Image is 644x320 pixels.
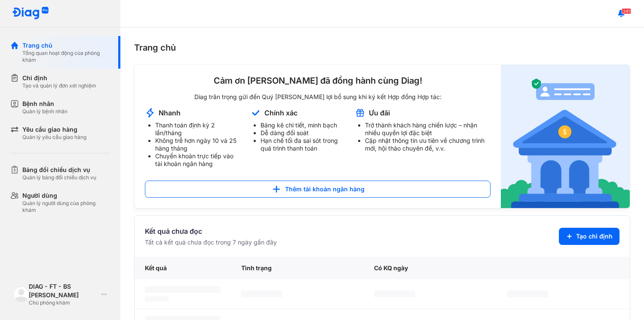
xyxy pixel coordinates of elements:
[22,125,86,134] div: Yêu cầu giao hàng
[507,290,548,297] span: ‌
[145,286,221,293] span: ‌
[145,296,169,302] span: ‌
[29,299,98,306] div: Chủ phòng khám
[155,121,240,137] li: Thanh toán định kỳ 2 lần/tháng
[264,108,297,118] div: Chính xác
[261,129,344,137] li: Dễ dàng đối soát
[22,200,110,214] div: Quản lý người dùng của phòng khám
[22,50,110,63] div: Tổng quan hoạt động của phòng khám
[355,108,365,118] img: account-announcement
[145,181,491,198] button: Thêm tài khoản ngân hàng
[145,226,277,236] div: Kết quả chưa đọc
[501,65,630,208] img: account-announcement
[12,7,49,20] img: logo
[22,41,110,50] div: Trang chủ
[231,257,364,279] div: Tình trạng
[261,137,344,152] li: Hạn chế tối đa sai sót trong quá trình thanh toán
[22,191,110,200] div: Người dùng
[155,137,240,152] li: Không trễ hơn ngày 10 và 25 hàng tháng
[159,108,181,118] div: Nhanh
[14,287,29,302] img: logo
[622,8,631,14] span: 241
[22,174,96,181] div: Quản lý bảng đối chiếu dịch vụ
[369,108,390,118] div: Ưu đãi
[576,232,613,241] span: Tạo chỉ định
[145,93,491,101] div: Diag trân trọng gửi đến Quý [PERSON_NAME] lợi bổ sung khi ký kết Hợp đồng Hợp tác:
[29,282,98,299] div: DIAG - FT - BS [PERSON_NAME]
[365,121,491,137] li: Trở thành khách hàng chiến lược – nhận nhiều quyền lợi đặc biệt
[145,238,277,247] div: Tất cả kết quả chưa đọc trong 7 ngày gần đây
[261,121,344,129] li: Bảng kê chi tiết, minh bạch
[374,290,415,297] span: ‌
[559,228,619,245] button: Tạo chỉ định
[22,134,86,141] div: Quản lý yêu cầu giao hàng
[145,108,155,118] img: account-announcement
[250,108,261,118] img: account-announcement
[145,75,491,86] div: Cảm ơn [PERSON_NAME] đã đồng hành cùng Diag!
[135,257,231,279] div: Kết quả
[155,152,240,168] li: Chuyển khoản trực tiếp vào tài khoản ngân hàng
[22,100,67,108] div: Bệnh nhân
[22,82,96,89] div: Tạo và quản lý đơn xét nghiệm
[134,41,630,54] div: Trang chủ
[364,257,497,279] div: Có KQ ngày
[365,137,491,152] li: Cập nhật thông tin ưu tiên về chương trình mới, hội thảo chuyên đề, v.v.
[22,74,96,82] div: Chỉ định
[22,166,96,174] div: Bảng đối chiếu dịch vụ
[22,108,67,115] div: Quản lý bệnh nhân
[241,290,282,297] span: ‌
